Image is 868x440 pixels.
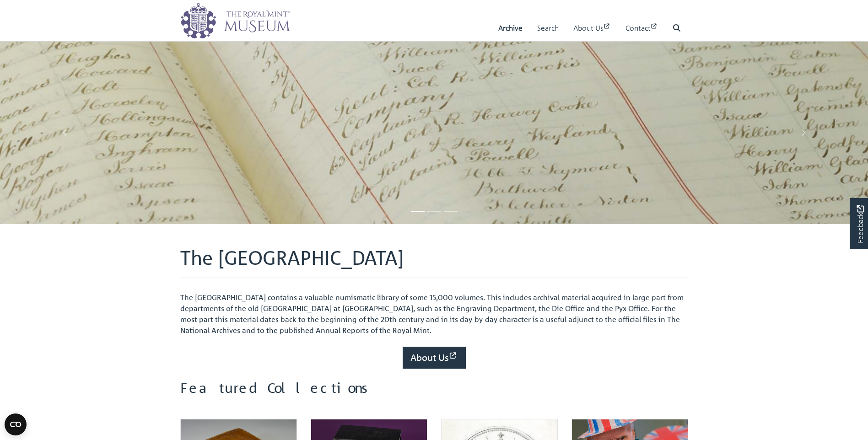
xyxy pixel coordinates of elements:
[573,15,611,41] a: About Us
[180,292,688,336] p: The [GEOGRAPHIC_DATA] contains a valuable numismatic library of some 15,000 volumes. This include...
[180,2,290,39] img: logo_wide.png
[738,41,868,224] a: Move to next slideshow image
[180,246,688,278] h1: The [GEOGRAPHIC_DATA]
[498,15,523,41] a: Archive
[180,380,688,405] h2: Featured Collections
[855,205,866,243] span: Feedback
[537,15,559,41] a: Search
[625,15,658,41] a: Contact
[403,347,466,369] a: About Us
[5,413,27,435] button: Open CMP widget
